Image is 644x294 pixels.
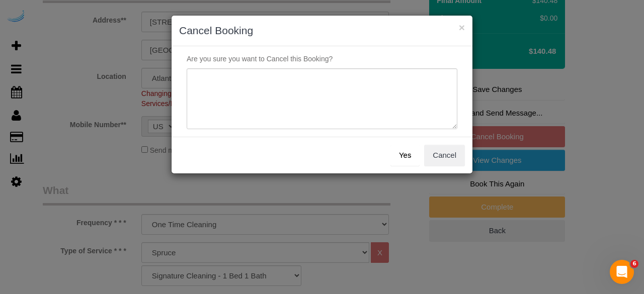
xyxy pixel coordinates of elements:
h3: Cancel Booking [179,23,465,38]
sui-modal: Cancel Booking [172,16,472,173]
button: Yes [390,145,420,166]
iframe: Intercom live chat [610,260,634,284]
span: 6 [630,260,638,268]
button: Cancel [424,145,465,166]
p: Are you sure you want to Cancel this Booking? [179,54,465,64]
button: × [459,22,465,33]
